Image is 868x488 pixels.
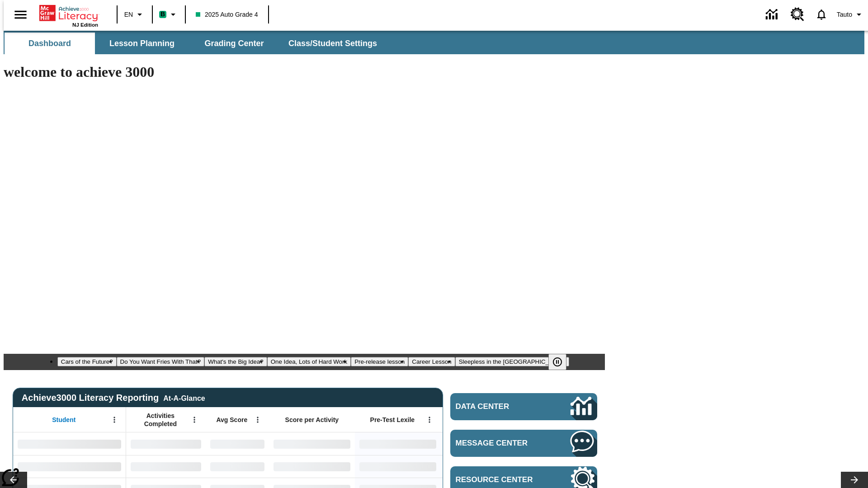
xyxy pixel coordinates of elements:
[455,357,570,366] button: Slide 7 Sleepless in the Animal Kingdom
[117,357,205,366] button: Slide 2 Do You Want Fries With That?
[4,33,385,54] div: SubNavbar
[163,393,205,403] div: At-A-Glance
[7,1,34,28] button: Open side menu
[124,10,133,19] span: EN
[109,38,175,49] span: Lesson Planning
[97,33,187,54] button: Lesson Planning
[22,393,205,403] span: Achieve3000 Literacy Reporting
[160,9,165,20] span: B
[456,439,543,448] span: Message Center
[216,416,247,424] span: Avg Score
[4,64,605,80] h1: welcome to achieve 3000
[57,357,117,366] button: Slide 1 Cars of the Future?
[206,432,269,455] div: No Data,
[288,38,377,49] span: Class/Student Settings
[833,6,868,23] button: Profile/Settings
[810,3,833,26] a: Notifications
[39,3,98,28] div: Home
[189,33,279,54] button: Grading Center
[39,4,98,22] a: Home
[548,354,566,370] button: Pause
[120,6,149,23] button: Language: EN, Select a language
[4,31,864,54] div: SubNavbar
[72,22,98,28] span: NJ Edition
[52,416,75,424] span: Student
[28,38,71,49] span: Dashboard
[841,472,868,488] button: Lesson carousel, Next
[267,357,351,366] button: Slide 4 One Idea, Lots of Hard Work
[251,413,264,427] button: Open Menu
[108,413,121,427] button: Open Menu
[188,413,201,427] button: Open Menu
[450,430,597,457] a: Message Center
[370,416,415,424] span: Pre-Test Lexile
[408,357,455,366] button: Slide 6 Career Lesson
[785,2,810,27] a: Resource Center, Will open in new tab
[548,354,576,370] div: Pause
[126,455,206,478] div: No Data,
[5,33,95,54] button: Dashboard
[196,10,258,19] span: 2025 Auto Grade 4
[204,38,264,49] span: Grading Center
[450,393,597,420] a: Data Center
[456,475,543,484] span: Resource Center
[131,412,190,428] span: Activities Completed
[281,33,384,54] button: Class/Student Settings
[351,357,408,366] button: Slide 5 Pre-release lesson
[760,2,785,27] a: Data Center
[837,10,852,19] span: Tauto
[285,416,339,424] span: Score per Activity
[423,413,436,427] button: Open Menu
[456,402,540,411] span: Data Center
[206,455,269,478] div: No Data,
[126,432,206,455] div: No Data,
[204,357,267,366] button: Slide 3 What's the Big Idea?
[156,6,182,23] button: Boost Class color is mint green. Change class color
